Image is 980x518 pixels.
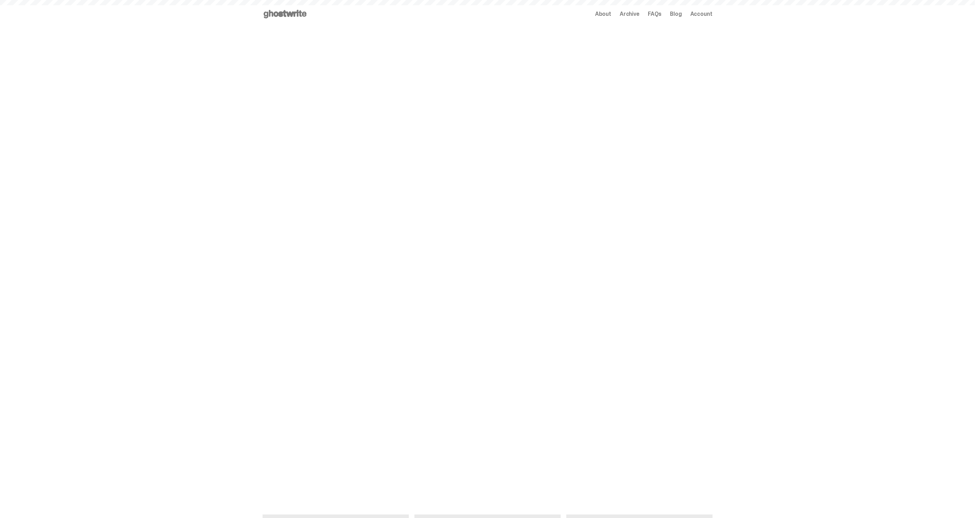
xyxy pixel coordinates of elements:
a: FAQs [648,11,662,17]
a: Account [690,11,713,17]
a: About [595,11,611,17]
a: Blog [670,11,682,17]
a: Archive [620,11,639,17]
